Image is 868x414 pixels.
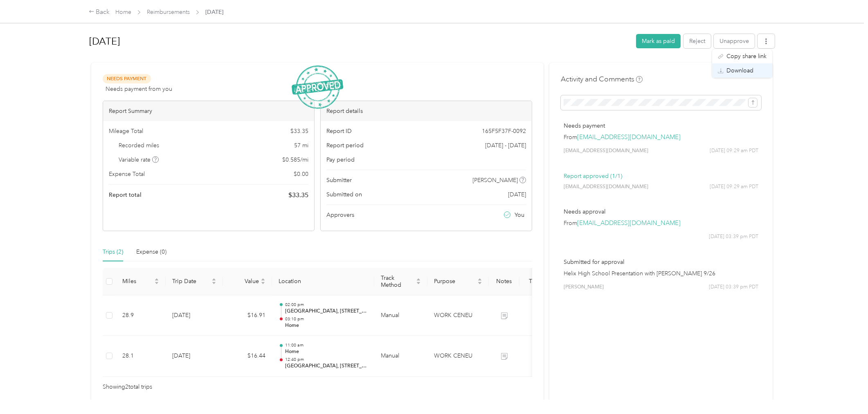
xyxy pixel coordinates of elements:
[205,8,223,16] span: [DATE]
[564,133,758,142] p: From
[374,295,427,336] td: Manual
[89,7,110,17] div: Back
[726,66,753,75] span: Download
[434,278,476,285] span: Purpose
[285,362,368,370] p: [GEOGRAPHIC_DATA], [STREET_ADDRESS][PERSON_NAME]
[136,248,166,256] div: Expense (0)
[416,277,421,282] span: caret-up
[710,147,758,155] span: [DATE] 09:29 am PDT
[561,74,643,84] h4: Activity and Comments
[374,268,427,295] th: Track Method
[109,191,142,199] span: Report total
[166,295,223,336] td: [DATE]
[261,281,265,286] span: caret-down
[172,278,210,285] span: Trip Date
[261,277,265,282] span: caret-up
[103,74,151,83] span: Needs Payment
[116,336,166,377] td: 28.1
[485,141,526,150] span: [DATE] - [DATE]
[477,281,482,286] span: caret-down
[564,219,758,227] p: From
[326,127,352,135] span: Report ID
[564,258,758,266] p: Submitted for approval
[508,190,526,199] span: [DATE]
[564,269,758,278] p: Helix High School Presentation with [PERSON_NAME] 9/26
[285,342,368,348] p: 11:00 am
[103,382,152,391] span: Showing 2 total trips
[684,34,711,48] button: Reject
[147,9,190,16] a: Reimbursements
[374,336,427,377] td: Manual
[119,155,159,164] span: Variable rate
[282,155,308,164] span: $ 0.585 / mi
[321,101,532,121] div: Report details
[119,141,160,150] span: Recorded miles
[285,308,368,315] p: [GEOGRAPHIC_DATA], [STREET_ADDRESS][PERSON_NAME]
[564,172,758,180] p: Report approved (1/1)
[714,34,755,48] button: Unapprove
[515,211,525,219] span: You
[519,268,550,295] th: Tags
[109,170,145,178] span: Expense Total
[564,122,758,130] p: Needs payment
[577,219,681,227] a: [EMAIL_ADDRESS][DOMAIN_NAME]
[109,127,143,135] span: Mileage Total
[223,268,272,295] th: Value
[166,336,223,377] td: [DATE]
[427,295,489,336] td: WORK CENEU
[326,155,355,164] span: Pay period
[285,357,368,362] p: 12:40 pm
[564,183,648,191] span: [EMAIL_ADDRESS][DOMAIN_NAME]
[290,127,308,135] span: $ 33.35
[229,278,259,285] span: Value
[272,268,374,295] th: Location
[154,281,159,286] span: caret-down
[103,248,123,256] div: Trips (2)
[477,277,482,282] span: caret-up
[564,147,648,155] span: [EMAIL_ADDRESS][DOMAIN_NAME]
[427,336,489,377] td: WORK CENEU
[427,268,489,295] th: Purpose
[482,127,526,135] span: 165F5F37F-0092
[211,281,216,286] span: caret-down
[326,176,352,184] span: Submitter
[416,281,421,286] span: caret-down
[166,268,223,295] th: Trip Date
[103,101,314,121] div: Report Summary
[326,211,354,219] span: Approvers
[122,278,153,285] span: Miles
[285,302,368,308] p: 02:00 pm
[211,277,216,282] span: caret-up
[223,336,272,377] td: $16.44
[473,176,518,184] span: [PERSON_NAME]
[822,368,868,414] iframe: Everlance-gr Chat Button Frame
[564,207,758,216] p: Needs approval
[709,283,758,291] span: [DATE] 03:39 pm PDT
[89,32,630,51] h1: Sep 2025
[577,133,681,141] a: [EMAIL_ADDRESS][DOMAIN_NAME]
[489,268,519,295] th: Notes
[636,34,681,48] button: Mark as paid
[285,348,368,355] p: Home
[709,233,758,241] span: [DATE] 03:39 pm PDT
[285,322,368,329] p: Home
[285,316,368,322] p: 03:10 pm
[115,9,131,16] a: Home
[326,190,362,199] span: Submitted on
[288,190,308,200] span: $ 33.35
[326,141,364,150] span: Report period
[381,274,414,288] span: Track Method
[294,170,308,178] span: $ 0.00
[154,277,159,282] span: caret-up
[116,268,166,295] th: Miles
[106,85,172,93] span: Needs payment from you
[564,283,604,291] span: [PERSON_NAME]
[294,141,308,150] span: 57 mi
[292,65,343,109] img: ApprovedStamp
[710,183,758,191] span: [DATE] 09:29 am PDT
[223,295,272,336] td: $16.91
[726,52,767,61] span: Copy share link
[116,295,166,336] td: 28.9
